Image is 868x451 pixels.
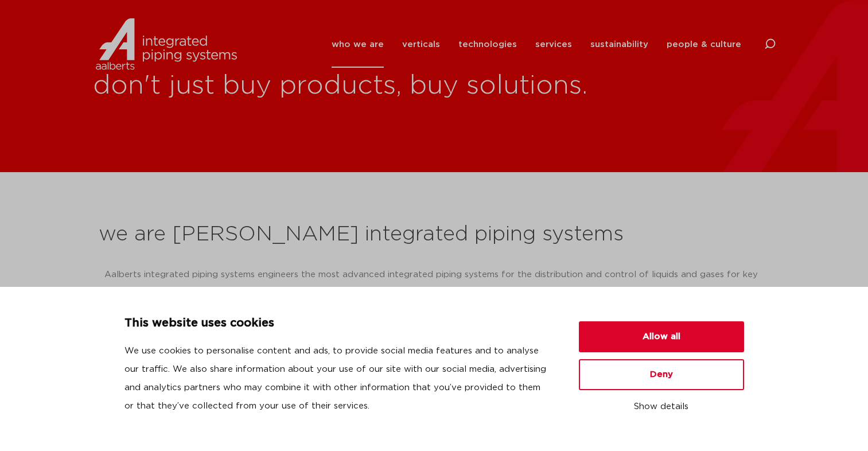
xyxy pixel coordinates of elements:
a: people & culture [667,21,741,68]
p: We use cookies to personalise content and ads, to provide social media features and to analyse ou... [124,342,551,415]
nav: Menu [332,21,741,68]
a: technologies [458,21,517,68]
a: verticals [402,21,440,68]
p: This website uses cookies [124,314,551,333]
button: Deny [579,359,744,390]
h2: we are [PERSON_NAME] integrated piping systems [99,221,770,248]
button: Show details [579,397,744,417]
button: Allow all [579,321,744,352]
a: who we are [332,21,384,68]
p: Aalberts integrated piping systems engineers the most advanced integrated piping systems for the ... [104,266,764,321]
a: sustainability [590,21,648,68]
a: services [535,21,572,68]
